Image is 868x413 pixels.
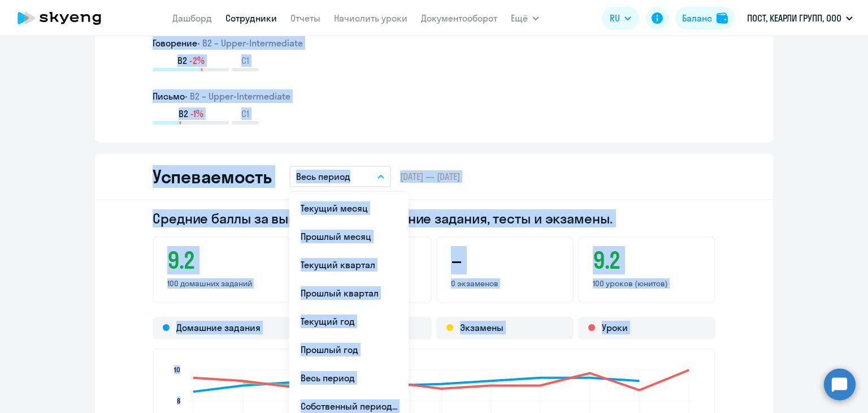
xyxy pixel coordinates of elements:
text: 10 [174,365,180,374]
div: Домашние задания [153,317,290,339]
a: Отчеты [290,12,320,24]
span: • B2 – Upper-Intermediate [197,37,303,49]
span: C1 [241,54,249,67]
p: ПОСТ, КЕАРЛИ ГРУПП, ООО [747,11,841,25]
h3: 9.2 [167,247,275,274]
h3: 9.2 [593,247,701,274]
text: 8 [177,397,180,405]
button: Весь период [289,166,391,187]
div: Баланс [682,11,712,25]
h2: Успеваемость [153,165,271,188]
button: RU [602,7,639,29]
span: B2 [179,107,188,120]
img: balance [717,12,728,24]
p: 0 экзаменов [451,278,559,289]
span: Ещё [511,11,528,25]
a: Документооборот [421,12,497,24]
span: B2 [177,54,187,67]
button: Ещё [511,7,539,29]
p: 100 домашних заданий [167,278,275,289]
span: [DATE] — [DATE] [400,170,460,183]
span: -2% [189,54,205,67]
div: Уроки [578,317,715,339]
a: Сотрудники [225,12,277,24]
button: Балансbalance [675,7,735,29]
span: -1% [190,107,203,120]
h2: Средние баллы за выполненные домашние задания, тесты и экзамены. [153,209,715,227]
button: ПОСТ, КЕАРЛИ ГРУПП, ООО [741,5,858,32]
a: Начислить уроки [334,12,407,24]
div: Экзамены [436,317,574,339]
p: Весь период [296,170,350,183]
h3: Говорение [153,36,715,50]
p: 100 уроков (юнитов) [593,278,701,289]
h3: – [451,247,559,274]
span: • B2 – Upper-Intermediate [185,91,290,102]
h3: Письмо [153,89,715,103]
a: Дашборд [172,12,212,24]
span: RU [610,11,620,25]
span: C1 [241,107,249,120]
